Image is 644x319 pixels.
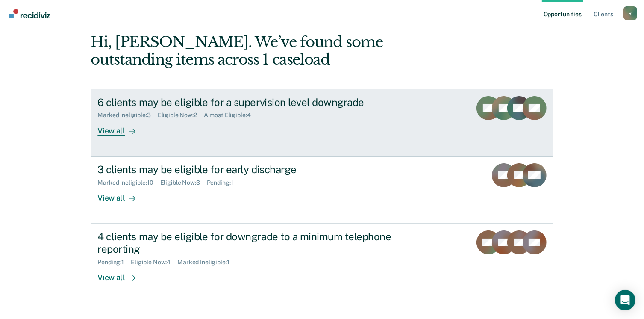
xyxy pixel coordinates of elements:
[97,163,397,176] div: 3 clients may be eligible for early discharge
[177,259,236,266] div: Marked Ineligible : 1
[97,259,131,266] div: Pending : 1
[91,89,553,157] a: 6 clients may be eligible for a supervision level downgradeMarked Ineligible:3Eligible Now:2Almos...
[623,6,637,20] button: Profile dropdown button
[97,230,397,255] div: 4 clients may be eligible for downgrade to a minimum telephone reporting
[204,112,258,119] div: Almost Eligible : 4
[97,112,157,119] div: Marked Ineligible : 3
[97,96,397,109] div: 6 clients may be eligible for a supervision level downgrade
[91,157,553,224] a: 3 clients may be eligible for early dischargeMarked Ineligible:10Eligible Now:3Pending:1View all
[97,186,145,203] div: View all
[160,179,207,186] div: Eligible Now : 3
[623,6,637,20] div: R
[91,33,461,68] div: Hi, [PERSON_NAME]. We’ve found some outstanding items across 1 caseload
[97,266,145,282] div: View all
[615,290,635,310] div: Open Intercom Messenger
[97,179,160,186] div: Marked Ineligible : 10
[207,179,240,186] div: Pending : 1
[97,119,145,136] div: View all
[91,224,553,303] a: 4 clients may be eligible for downgrade to a minimum telephone reportingPending:1Eligible Now:4Ma...
[158,112,204,119] div: Eligible Now : 2
[9,9,50,18] img: Recidiviz
[131,259,177,266] div: Eligible Now : 4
